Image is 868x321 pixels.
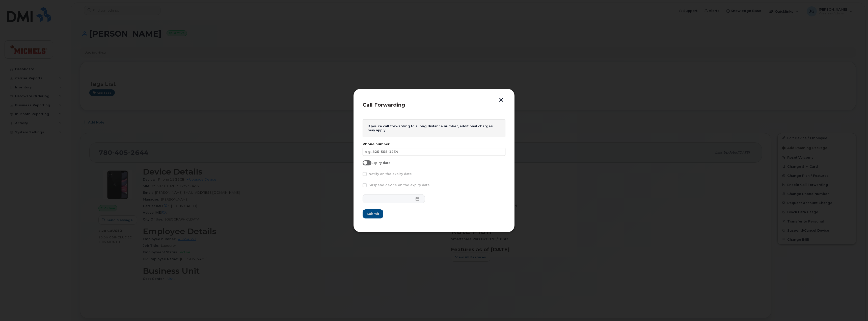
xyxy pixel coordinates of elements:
[363,148,505,156] input: e.g. 825-555-1234
[371,161,391,165] span: Expiry date
[363,160,367,164] input: Expiry date
[363,102,405,108] span: Call Forwarding
[363,119,505,137] div: If you’re call forwarding to a long distance number, additional charges may apply.
[363,209,383,218] button: Submit
[363,142,505,146] label: Phone number
[367,211,379,216] span: Submit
